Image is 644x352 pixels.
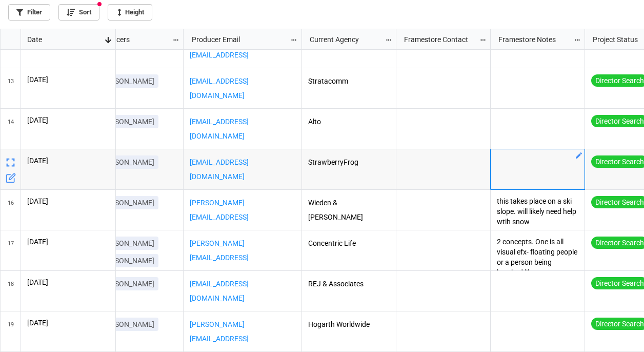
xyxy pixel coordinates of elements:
[8,311,14,351] span: 19
[308,155,390,170] p: StrawberryFrog
[99,76,154,86] p: [PERSON_NAME]
[190,36,249,73] a: [PERSON_NAME][EMAIL_ADDRESS][DOMAIN_NAME]
[99,238,154,248] p: [PERSON_NAME]
[308,74,390,89] p: Stratacomm
[99,279,154,289] p: [PERSON_NAME]
[308,115,390,129] p: Alto
[8,109,14,149] span: 14
[190,118,249,140] a: [EMAIL_ADDRESS][DOMAIN_NAME]
[8,190,14,230] span: 16
[27,237,109,247] p: [DATE]
[497,237,578,278] p: 2 concepts. One is all visual efx- floating people or a person being hatched like an egg
[1,29,116,50] div: grid
[190,77,249,100] a: [EMAIL_ADDRESS][DOMAIN_NAME]
[190,280,249,302] a: [EMAIL_ADDRESS][DOMAIN_NAME]
[8,230,14,270] span: 17
[190,239,249,290] a: [PERSON_NAME][EMAIL_ADDRESS][PERSON_NAME][DOMAIN_NAME]
[8,68,14,108] span: 13
[27,277,109,287] p: [DATE]
[21,34,105,45] div: Date
[398,34,479,45] div: Framestore Contact
[8,4,50,21] a: Filter
[99,157,154,167] p: [PERSON_NAME]
[27,74,109,85] p: [DATE]
[27,115,109,125] p: [DATE]
[186,34,291,45] div: Producer Email
[99,116,154,127] p: [PERSON_NAME]
[308,277,390,291] p: REJ & Associates
[308,237,390,251] p: Concentric Life
[190,237,296,264] p: ,
[308,196,390,224] p: Wieden & [PERSON_NAME]
[8,271,14,311] span: 18
[492,34,573,45] div: Framestore Notes
[91,34,172,45] div: Producers
[304,34,385,45] div: Current Agency
[99,198,154,208] p: [PERSON_NAME]
[308,318,390,332] p: Hogarth Worldwide
[58,4,99,21] a: Sort
[497,196,578,227] p: this takes place on a ski slope. will likely need help wtih snow
[27,155,109,166] p: [DATE]
[27,318,109,328] p: [DATE]
[27,196,109,206] p: [DATE]
[190,199,249,249] a: [PERSON_NAME][EMAIL_ADDRESS][PERSON_NAME][DOMAIN_NAME]
[108,4,152,21] a: Height
[190,158,249,181] a: [EMAIL_ADDRESS][DOMAIN_NAME]
[99,256,154,266] p: [PERSON_NAME]
[99,319,154,329] p: [PERSON_NAME]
